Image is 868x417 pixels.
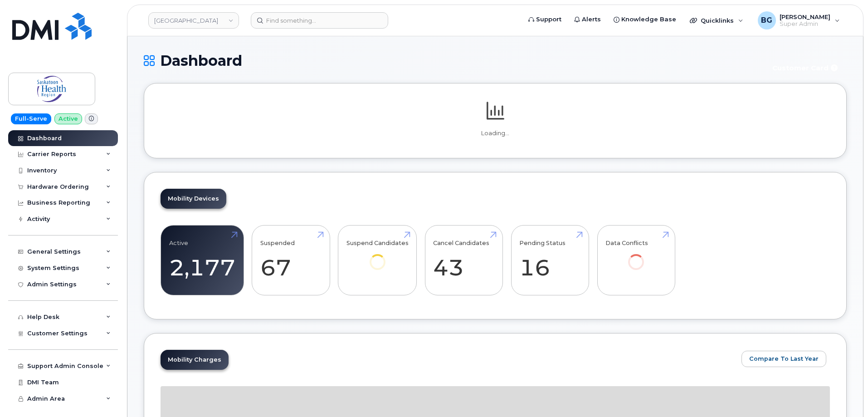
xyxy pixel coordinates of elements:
[144,53,761,69] h1: Dashboard
[605,231,667,283] a: Data Conflicts
[741,351,826,367] button: Compare To Last Year
[765,60,847,76] button: Customer Card
[749,354,819,363] span: Compare To Last Year
[161,189,226,209] a: Mobility Devices
[433,231,494,290] a: Cancel Candidates 43
[161,350,229,370] a: Mobility Charges
[169,231,235,290] a: Active 2,177
[161,129,830,137] p: Loading...
[346,231,409,283] a: Suspend Candidates
[519,231,580,290] a: Pending Status 16
[260,231,322,290] a: Suspended 67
